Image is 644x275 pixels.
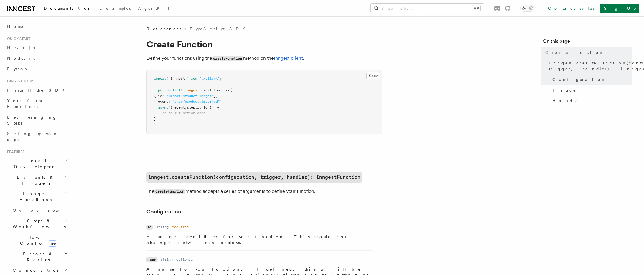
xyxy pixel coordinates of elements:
span: Quick start [5,37,30,41]
span: Next.js [7,45,35,50]
dd: string [156,225,169,229]
span: async [158,105,168,110]
span: Cancellation [10,267,61,273]
a: Overview [10,205,69,216]
span: // Your function code [162,111,205,115]
button: Local Development [5,155,69,172]
span: export [154,88,166,92]
a: inngest.createFunction(configuration, trigger, handler): InngestFunction [546,58,632,74]
span: AgentKit [138,6,169,11]
span: { [218,105,220,110]
button: Inngest Functions [5,188,69,205]
span: : [168,100,170,104]
span: inngest [185,88,199,92]
span: import [154,77,166,81]
span: .createFunction [199,88,230,92]
a: Install the SDK [5,85,69,95]
a: Python [5,64,69,74]
a: Setting up your app [5,128,69,145]
p: Define your functions using the method on the . [146,54,382,63]
a: AgentKit [134,2,173,16]
button: Copy [366,72,380,79]
span: Your first Functions [7,98,42,109]
span: Flow Control [10,234,65,246]
a: inngest.createFunction(configuration, trigger, handler): InngestFunction [146,172,362,183]
span: step [187,105,195,110]
span: Home [7,24,24,29]
a: Next.js [5,42,69,53]
span: { inngest } [166,77,189,81]
span: } [220,100,222,104]
span: Handler [552,98,581,104]
span: Steps & Workflows [10,218,66,230]
span: Documentation [44,6,92,11]
button: Events & Triggers [5,172,69,188]
span: Features [5,150,24,154]
span: Trigger [552,87,579,93]
span: , [195,105,197,110]
a: Trigger [550,85,632,95]
span: default [168,88,183,92]
kbd: ⌘K [472,5,480,11]
span: "./client" [199,77,220,81]
span: Node.js [7,56,35,61]
a: Configuration [550,74,632,85]
button: Search...⌘K [371,4,484,13]
span: Overview [13,208,73,213]
span: new [48,240,57,247]
span: "import-product-images" [166,94,214,98]
span: Leveraging Steps [7,115,57,125]
button: Flow Controlnew [10,232,69,249]
code: name [146,257,157,262]
span: ({ event [168,105,185,110]
h1: Create Function [146,39,382,49]
span: => [214,105,218,110]
span: ; [220,77,222,81]
span: Examples [99,6,131,11]
span: { id [154,94,162,98]
span: "shop/product.imported" [172,100,220,104]
span: Local Development [5,158,64,170]
p: The method accepts a series of arguments to define your function. [146,187,382,196]
a: Sign Up [600,4,639,13]
a: TypeScript SDK [190,26,249,32]
a: Node.js [5,53,69,64]
p: A unique identifier for your function. This should not change between deploys. [146,234,373,246]
span: , [222,100,224,104]
a: Examples [96,2,134,16]
span: } [214,94,216,98]
span: ( [230,88,232,92]
code: createFunction [212,56,243,61]
span: Configuration [552,77,606,82]
span: : [162,94,164,98]
dd: optional [176,257,193,262]
span: runId }) [197,105,214,110]
span: Inngest Functions [5,191,64,203]
span: Install the SDK [7,88,68,92]
dd: string [160,257,173,262]
a: Handler [550,95,632,106]
button: Steps & Workflows [10,216,69,232]
a: Inngest client [274,55,303,61]
a: Configuration [146,208,181,216]
dd: required [172,225,189,229]
a: Home [5,21,69,32]
button: Toggle dark mode [520,5,534,12]
span: Errors & Retries [10,251,64,263]
a: Create Function [543,47,632,58]
span: Events & Triggers [5,174,64,186]
code: createFunction [154,189,185,194]
span: , [185,105,187,110]
a: Contact sales [544,4,598,13]
span: from [189,77,197,81]
span: Setting up your app [7,131,58,142]
span: } [154,117,156,121]
button: Errors & Retries [10,249,69,265]
h4: On this page [543,38,632,47]
span: ); [154,122,158,127]
a: Leveraging Steps [5,112,69,128]
span: Create Function [545,49,604,55]
span: { event [154,100,168,104]
code: id [146,225,153,230]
